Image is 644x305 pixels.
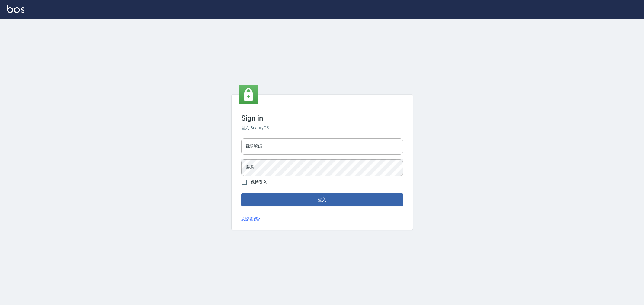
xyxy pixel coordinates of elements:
[241,216,260,222] a: 忘記密碼?
[241,114,403,122] h3: Sign in
[241,125,403,131] h6: 登入 BeautyOS
[7,5,24,13] img: Logo
[241,193,403,206] button: 登入
[251,179,268,185] span: 保持登入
